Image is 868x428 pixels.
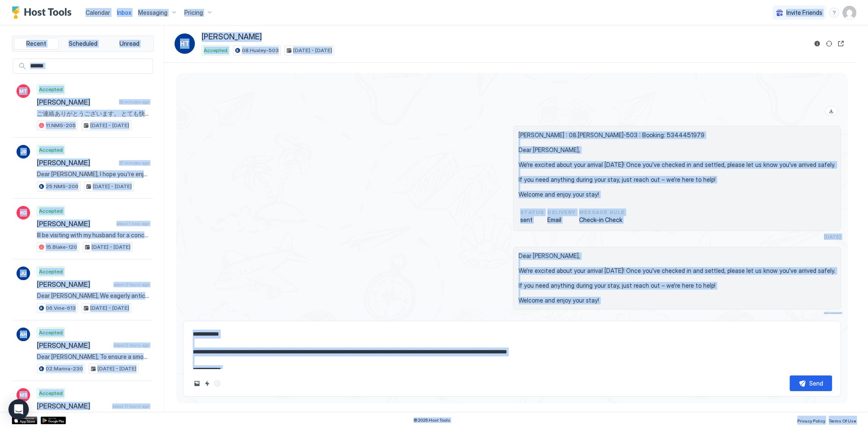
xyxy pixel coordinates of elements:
button: Upload image [192,378,202,389]
span: MS [19,391,28,399]
span: Calendar [86,9,110,16]
a: Host Tools Logo [12,6,75,19]
a: Google Play Store [41,417,66,424]
a: Download [825,106,837,116]
span: Dear [PERSON_NAME], I hope you're enjoying your stay with us. Just checking in to see if everythi... [37,170,149,178]
span: about 1 hour ago [116,221,149,226]
span: Accepted [39,207,63,215]
span: 11.NMS-205 [46,122,76,129]
span: 02.Marina-230 [46,365,83,372]
span: Invite Friends [786,9,822,17]
span: Recent [26,40,46,47]
a: Privacy Policy [797,416,825,425]
span: Ill be visiting with my husband for a concert at the [GEOGRAPHIC_DATA] [37,231,149,239]
span: [DATE] [824,233,841,240]
span: JU [20,270,27,277]
span: KG [20,209,27,217]
span: Accepted [39,146,63,154]
span: Unread [119,40,139,47]
span: [PERSON_NAME] [37,158,116,167]
span: Pricing [184,9,203,17]
span: 08.Huxley-503 [242,47,279,54]
input: Input Field [27,59,153,73]
div: tab-group [12,36,154,52]
button: Recent [14,38,59,50]
span: about 11 hours ago [112,403,149,409]
button: Unread [107,38,152,50]
span: [PERSON_NAME] [37,341,110,350]
div: User profile [843,6,856,19]
span: Messaging [138,9,167,17]
span: Email [547,216,576,224]
span: [PERSON_NAME] [37,280,110,289]
span: Delivery [547,208,576,216]
span: Accepted [204,47,227,54]
span: Dear [PERSON_NAME], To ensure a smooth check-in process, could you please let us know your expect... [37,353,149,361]
span: 06.Vine-613 [46,304,76,312]
span: Message Rule [579,208,624,216]
span: status [520,208,544,216]
span: Check-in Check [579,216,624,224]
button: Quick reply [202,378,212,389]
span: 25.NMS-206 [46,183,78,190]
span: HT [180,39,189,49]
span: [DATE] - [DATE] [90,122,129,129]
span: ご連絡ありがとうございます。 とても快適に過ごしております。ありがとうございます。 [37,110,149,117]
a: Terms Of Use [829,416,856,425]
a: Inbox [117,8,131,17]
span: Accepted [39,86,63,93]
a: App Store [12,417,37,424]
span: [PERSON_NAME] [202,32,262,42]
span: Accepted [39,389,63,397]
button: Send [790,375,832,391]
button: Sync reservation [824,39,834,49]
span: about 2 hours ago [114,282,149,287]
span: [DATE] - [DATE] [93,183,132,190]
span: Inbox [117,9,131,16]
span: Accepted [39,268,63,275]
span: Dear [PERSON_NAME], We're excited about your arrival [DATE]! Once you've checked in and settled, ... [519,252,835,304]
span: Scheduled [69,40,97,47]
span: 15.Blake-120 [46,243,77,251]
a: Calendar [86,8,110,17]
span: [DATE] [824,312,841,318]
span: [DATE] - [DATE] [97,365,136,372]
span: [PERSON_NAME] [37,402,109,410]
button: Open reservation [836,39,846,49]
span: MT [19,87,28,95]
span: sent [520,216,544,224]
button: Reservation information [812,39,822,49]
span: [DATE] - [DATE] [92,243,130,251]
span: 37 minutes ago [119,160,149,166]
span: Accepted [39,329,63,336]
span: JR [20,148,27,156]
span: AH [20,331,27,338]
div: Send [809,379,823,388]
span: about 2 hours ago [114,342,149,348]
span: © 2025 Host Tools [413,417,450,423]
span: Dear [PERSON_NAME], We eagerly anticipate your arrival [DATE] and would appreciate knowing your e... [37,292,149,300]
span: [DATE] - [DATE] [90,304,129,312]
span: [PERSON_NAME] [37,98,116,106]
button: Scheduled [61,38,105,50]
span: Terms Of Use [829,418,856,423]
span: 33 minutes ago [119,99,149,105]
div: menu [829,8,839,18]
span: [PERSON_NAME] : 08.[PERSON_NAME]-503 : Booking: 5344451979 Dear [PERSON_NAME], We're excited abou... [519,131,835,198]
span: [PERSON_NAME] [37,220,113,228]
div: Open Intercom Messenger [8,399,29,420]
span: Privacy Policy [797,418,825,423]
span: [DATE] - [DATE] [293,47,332,54]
